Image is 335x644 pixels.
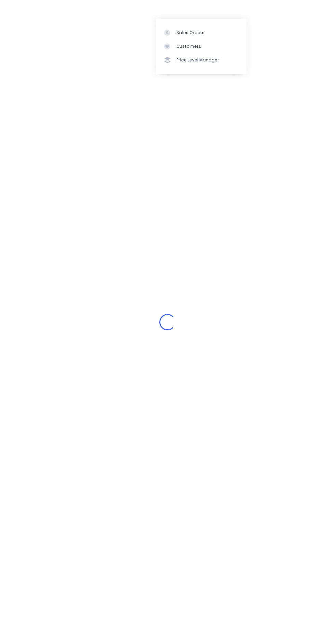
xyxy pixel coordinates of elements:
[156,53,246,67] a: Price Level Manager
[156,40,246,53] a: Customers
[156,26,246,39] a: Sales Orders
[176,30,204,36] div: Sales Orders
[176,43,201,49] div: Customers
[176,57,219,63] div: Price Level Manager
